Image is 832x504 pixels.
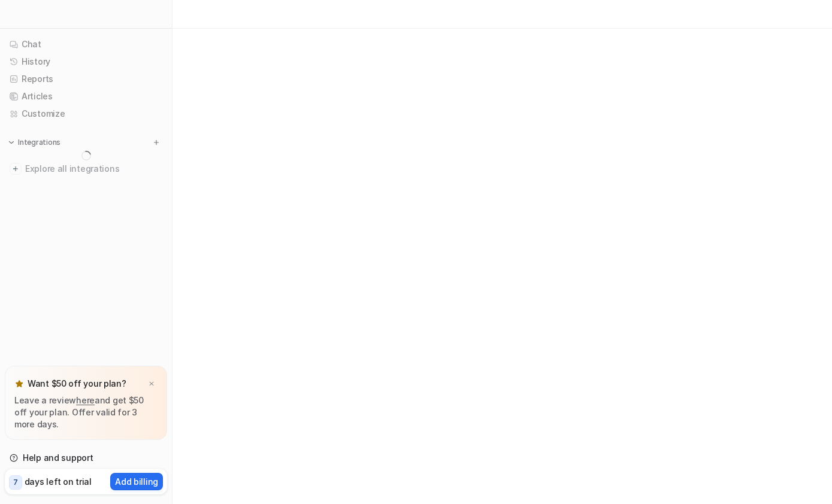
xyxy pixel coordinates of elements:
[5,88,167,105] a: Articles
[5,105,167,122] a: Customize
[25,475,92,488] p: days left on trial
[5,160,167,177] a: Explore all integrations
[110,473,163,490] button: Add billing
[5,36,167,53] a: Chat
[14,394,158,430] p: Leave a review and get $50 off your plan. Offer valid for 3 more days.
[28,378,126,390] p: Want $50 off your plan?
[148,380,155,388] img: x
[5,71,167,87] a: Reports
[76,395,95,405] a: here
[7,138,16,147] img: expand menu
[5,53,167,70] a: History
[18,138,60,147] p: Integrations
[5,450,167,466] a: Help and support
[152,138,161,147] img: menu_add.svg
[5,136,64,148] button: Integrations
[10,163,22,175] img: explore all integrations
[25,159,162,178] span: Explore all integrations
[115,475,158,488] p: Add billing
[14,379,24,388] img: star
[13,477,18,488] p: 7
